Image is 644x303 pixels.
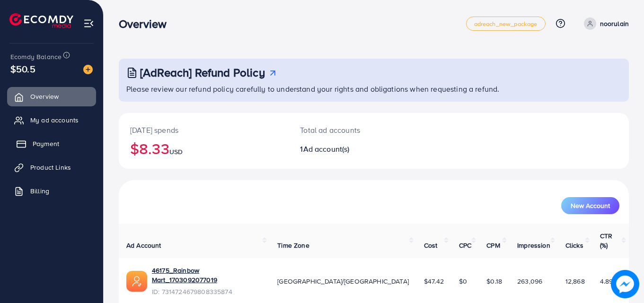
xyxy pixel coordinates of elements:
[30,163,71,172] span: Product Links
[152,266,262,285] a: 46175_Rainbow Mart_1703092077019
[7,111,96,130] a: My ad accounts
[486,277,502,286] span: $0.18
[466,17,546,31] a: adreach_new_package
[611,270,639,298] img: image
[83,18,94,29] img: menu
[33,139,59,148] span: Payment
[7,87,96,106] a: Overview
[277,277,409,286] span: [GEOGRAPHIC_DATA]/[GEOGRAPHIC_DATA]
[130,139,277,157] h2: $8.33
[580,17,629,30] a: noorulain
[10,52,62,61] span: Ecomdy Balance
[571,202,610,209] span: New Account
[459,277,467,286] span: $0
[169,147,183,156] span: USD
[30,92,59,101] span: Overview
[130,124,277,136] p: [DATE] spends
[300,124,405,136] p: Total ad accounts
[474,21,538,27] span: adreach_new_package
[30,186,49,196] span: Billing
[126,83,623,95] p: Please review our refund policy carefully to understand your rights and obligations when requesti...
[303,144,350,154] span: Ad account(s)
[424,241,438,250] span: Cost
[486,241,500,250] span: CPM
[83,65,93,74] img: image
[119,17,174,31] h3: Overview
[152,287,262,296] span: ID: 7314724679808335874
[424,277,444,286] span: $47.42
[126,241,161,250] span: Ad Account
[10,62,35,76] span: $50.5
[126,271,147,292] img: ic-ads-acc.e4c84228.svg
[600,18,629,29] p: noorulain
[565,241,583,250] span: Clicks
[9,13,73,28] img: logo
[561,197,619,214] button: New Account
[300,145,405,154] h2: 1
[517,277,542,286] span: 263,096
[7,182,96,200] a: Billing
[600,231,612,250] span: CTR (%)
[517,241,550,250] span: Impression
[7,134,96,153] a: Payment
[600,277,613,286] span: 4.89
[565,277,585,286] span: 12,868
[7,158,96,177] a: Product Links
[277,241,309,250] span: Time Zone
[140,66,265,79] h3: [AdReach] Refund Policy
[459,241,471,250] span: CPC
[30,115,79,125] span: My ad accounts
